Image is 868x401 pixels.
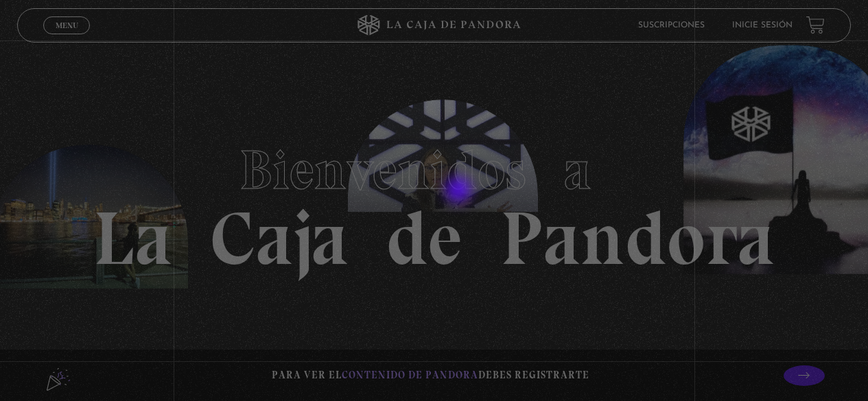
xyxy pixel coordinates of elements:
p: Para ver el debes registrarte [272,366,589,385]
span: contenido de Pandora [342,369,478,381]
h1: La Caja de Pandora [93,125,775,276]
span: Cerrar [51,32,83,42]
a: Suscripciones [638,21,705,29]
span: Bienvenidos a [239,137,629,203]
a: Inicie sesión [732,21,793,29]
a: View your shopping cart [806,16,825,34]
span: Menu [56,21,78,29]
